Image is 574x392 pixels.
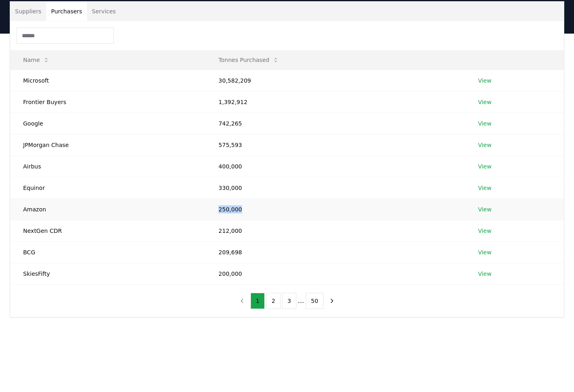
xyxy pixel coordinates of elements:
a: View [478,248,491,256]
button: Purchasers [46,2,87,21]
td: 400,000 [206,156,465,177]
button: 2 [266,293,281,309]
td: 250,000 [206,198,465,220]
button: Tonnes Purchased [212,52,285,68]
td: 209,698 [206,241,465,263]
td: 30,582,209 [206,70,465,91]
button: next page [325,293,339,309]
td: Amazon [10,198,206,220]
td: Airbus [10,156,206,177]
td: JPMorgan Chase [10,134,206,156]
a: View [478,184,491,192]
a: View [478,270,491,278]
a: View [478,205,491,213]
td: 212,000 [206,220,465,241]
button: 1 [251,293,265,309]
a: View [478,141,491,149]
td: NextGen CDR [10,220,206,241]
td: 330,000 [206,177,465,198]
td: Google [10,113,206,134]
td: Microsoft [10,70,206,91]
a: View [478,119,491,128]
button: Suppliers [10,2,46,21]
td: 200,000 [206,263,465,284]
button: 50 [306,293,323,309]
a: View [478,98,491,106]
td: Equinor [10,177,206,198]
td: 742,265 [206,113,465,134]
button: 3 [282,293,296,309]
td: 1,392,912 [206,91,465,113]
td: BCG [10,241,206,263]
a: View [478,162,491,170]
td: 575,593 [206,134,465,156]
a: View [478,227,491,235]
li: ... [298,296,304,306]
button: Services [87,2,121,21]
a: View [478,77,491,85]
td: Frontier Buyers [10,91,206,113]
button: Name [17,52,56,68]
td: SkiesFifty [10,263,206,284]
